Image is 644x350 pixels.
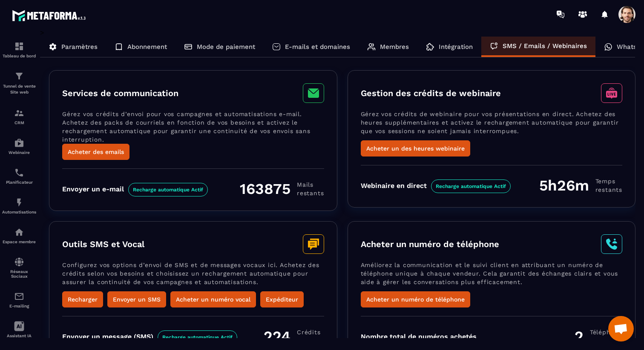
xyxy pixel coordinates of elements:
[2,54,36,58] p: Tableau de bord
[2,333,36,338] p: Assistant IA
[2,102,36,131] a: formationformationCRM
[170,291,256,307] button: Acheter un numéro vocal
[62,261,324,291] p: Configurez vos options d’envoi de SMS et de messages vocaux ici. Achetez des crédits selon vos be...
[297,189,324,197] span: restants
[2,315,36,344] a: Assistant IA
[595,185,622,194] span: restants
[61,43,98,51] p: Paramètres
[2,269,36,279] p: Réseaux Sociaux
[62,88,178,98] h3: Services de communication
[14,71,24,81] img: formation
[2,161,36,191] a: schedulerschedulerPlanificateur
[2,35,36,65] a: formationformationTableau de bord
[539,176,622,194] div: 5h26m
[361,239,499,249] h3: Acheter un numéro de téléphone
[62,291,103,307] button: Recharger
[431,179,511,193] span: Recharge automatique Actif
[2,210,36,214] p: Automatisations
[285,43,350,51] p: E-mails et domaines
[608,316,634,341] div: Ouvrir le chat
[260,291,304,307] button: Expéditeur
[2,120,36,125] p: CRM
[595,177,622,185] span: Temps
[2,250,36,285] a: social-networksocial-networkRéseaux Sociaux
[439,43,473,51] p: Intégration
[62,239,144,249] h3: Outils SMS et Vocal
[2,150,36,155] p: Webinaire
[2,239,36,244] p: Espace membre
[361,88,501,98] h3: Gestion des crédits de webinaire
[2,191,36,221] a: automationsautomationsAutomatisations
[14,291,24,302] img: email
[107,291,166,307] button: Envoyer un SMS
[2,83,36,95] p: Tunnel de vente Site web
[14,227,24,237] img: automations
[361,140,470,157] button: Acheter un des heures webinaire
[14,168,24,178] img: scheduler
[575,327,622,345] div: 2
[380,43,409,51] p: Membres
[297,328,324,336] span: Crédits
[590,336,622,345] span: Nombre
[590,328,622,336] span: Téléphone
[2,304,36,308] p: E-mailing
[62,144,129,160] button: Acheter des emails
[158,330,237,344] span: Recharge automatique Actif
[2,180,36,185] p: Planificateur
[128,183,208,196] span: Recharge automatique Actif
[361,261,623,291] p: Améliorez la communication et le suivi client en attribuant un numéro de téléphone unique à chaqu...
[2,131,36,161] a: automationsautomationsWebinaire
[240,180,324,198] div: 163875
[197,43,255,51] p: Mode de paiement
[264,327,324,345] div: 224
[503,42,587,50] p: SMS / Emails / Webinaires
[2,65,36,102] a: formationformationTunnel de vente Site web
[14,41,24,51] img: formation
[361,182,511,190] div: Webinaire en direct
[2,285,36,315] a: emailemailE-mailing
[62,110,324,144] p: Gérez vos crédits d’envoi pour vos campagnes et automatisations e-mail. Achetez des packs de cour...
[12,8,89,23] img: logo
[127,43,167,51] p: Abonnement
[14,108,24,118] img: formation
[297,180,324,189] span: Mails
[2,221,36,250] a: automationsautomationsEspace membre
[62,333,237,341] div: Envoyer un message (SMS)
[14,197,24,208] img: automations
[14,138,24,148] img: automations
[62,185,208,193] div: Envoyer un e-mail
[361,110,623,140] p: Gérez vos crédits de webinaire pour vos présentations en direct. Achetez des heures supplémentair...
[14,257,24,267] img: social-network
[297,336,324,345] span: restants
[361,291,470,307] button: Acheter un numéro de téléphone
[361,333,477,341] div: Nombre total de numéros achetés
